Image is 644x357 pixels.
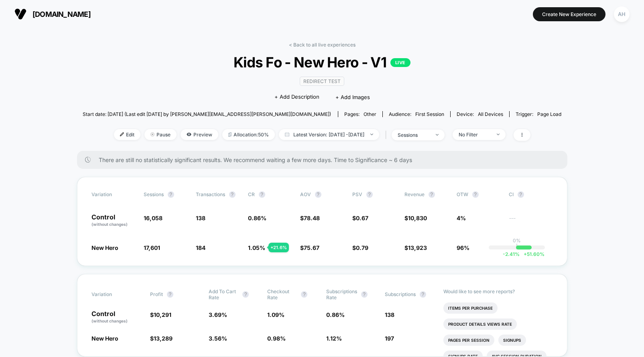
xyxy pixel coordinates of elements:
p: 0% [513,237,521,243]
button: Create New Experience [533,7,605,21]
li: Product Details Views Rate [443,318,517,330]
span: 4% [457,215,466,221]
span: 0.86 % [248,215,266,221]
span: Redirect Test [300,77,344,86]
span: + Add Description [274,93,319,101]
span: Revenue [404,191,425,197]
p: Would like to see more reports? [443,288,553,294]
span: CI [509,191,553,198]
span: | [383,129,392,141]
span: Device: [450,111,509,117]
img: end [150,132,154,136]
span: all devices [478,111,503,117]
span: Preview [181,129,218,140]
span: 1.09 % [267,311,284,318]
img: Visually logo [14,8,26,20]
span: Checkout Rate [267,288,297,300]
span: 10,291 [154,311,171,318]
span: Allocation: 50% [222,129,275,140]
span: -2.41 % [503,251,520,257]
button: ? [420,291,426,298]
span: other [364,111,376,117]
span: Transactions [196,191,225,197]
button: ? [361,291,368,298]
span: 138 [385,311,394,318]
span: 13,923 [408,244,427,251]
span: 1.05 % [248,244,265,251]
li: Signups [498,335,526,346]
span: 96% [457,244,469,251]
span: 0.86 % [326,311,345,318]
span: + [524,251,527,257]
span: Sessions [144,191,164,197]
span: 197 [385,335,394,342]
span: 138 [196,215,205,221]
span: Start date: [DATE] (Last edit [DATE] by [PERSON_NAME][EMAIL_ADDRESS][PERSON_NAME][DOMAIN_NAME]) [83,111,331,117]
span: $ [150,335,173,342]
div: sessions [398,132,430,138]
span: Profit [150,291,163,297]
div: Audience: [389,111,444,117]
span: $ [150,311,171,318]
a: < Back to all live experiences [289,42,356,48]
span: CR [248,191,255,197]
div: AH [614,6,630,22]
span: 13,289 [154,335,173,342]
span: (without changes) [91,222,128,227]
span: Add To Cart Rate [209,288,238,300]
span: $ [404,244,427,251]
div: No Filter [459,132,491,138]
button: ? [366,191,373,198]
span: 184 [196,244,205,251]
span: OTW [457,191,501,198]
button: AH [611,6,632,22]
span: 0.79 [356,244,368,251]
span: AOV [300,191,311,197]
span: 16,058 [144,215,163,221]
img: calendar [285,132,289,136]
span: Subscriptions Rate [326,288,357,300]
span: Edit [114,129,140,140]
li: Items Per Purchase [443,302,498,314]
button: ? [259,191,265,198]
span: Latest Version: [DATE] - [DATE] [279,129,379,140]
button: ? [315,191,321,198]
span: There are still no statistically significant results. We recommend waiting a few more days . Time... [99,156,551,163]
button: ? [242,291,249,298]
span: $ [352,215,368,221]
div: Trigger: [516,111,561,117]
span: PSV [352,191,362,197]
span: --- [509,216,553,227]
span: [DOMAIN_NAME] [33,10,91,18]
span: $ [300,215,320,221]
img: rebalance [228,132,232,137]
span: $ [300,244,319,251]
img: edit [120,132,124,136]
span: First Session [415,111,444,117]
span: + Add Images [335,94,370,100]
span: $ [404,215,427,221]
button: ? [229,191,236,198]
span: Page Load [537,111,561,117]
span: 1.12 % [326,335,342,342]
span: 78.48 [304,215,320,221]
span: 17,601 [144,244,160,251]
span: Variation [91,191,136,198]
p: | [516,243,518,249]
img: end [370,134,373,135]
li: Pages Per Session [443,335,494,346]
span: Variation [91,288,136,300]
button: [DOMAIN_NAME] [12,8,93,20]
span: 10,830 [408,215,427,221]
span: 51.60 % [520,251,544,257]
span: New Hero [91,335,118,342]
p: Control [91,214,136,227]
img: end [497,134,500,135]
span: New Hero [91,244,118,251]
button: ? [167,291,173,298]
span: 0.98 % [267,335,286,342]
button: ? [518,191,524,198]
span: Kids Fo - New Hero - V1 [106,54,537,71]
span: 75.67 [304,244,319,251]
span: (without changes) [91,318,128,323]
